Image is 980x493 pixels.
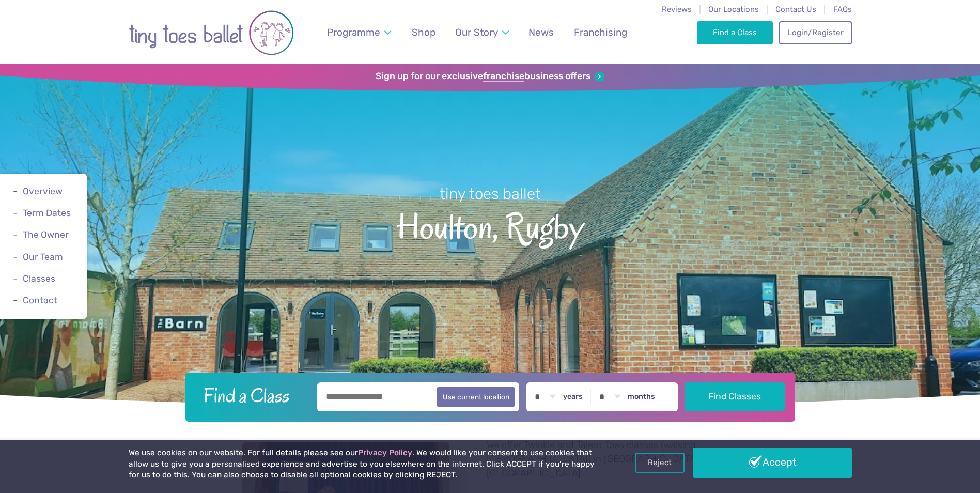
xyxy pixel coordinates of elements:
[195,382,310,408] h2: Find a Class
[23,273,55,284] a: Classes
[483,71,524,82] strong: franchise
[450,20,514,44] a: Our Story
[574,26,627,38] span: Franchising
[437,387,516,407] button: Use current location
[662,5,692,14] a: Reviews
[775,5,816,14] a: Contact Us
[23,230,69,240] a: The Owner
[322,20,396,44] a: Programme
[628,392,655,402] label: months
[569,20,632,44] a: Franchising
[23,186,63,196] a: Overview
[23,208,71,218] a: Term Dates
[129,7,294,59] img: tiny toes ballet
[376,71,604,82] a: Sign up for our exclusivefranchisebusiness offers
[23,295,57,305] a: Contact
[635,453,685,472] a: Reject
[129,448,599,481] p: We use cookies on our website. For full details please see our . We would like your consent to us...
[833,5,852,14] a: FAQs
[440,185,541,203] small: tiny toes ballet
[358,448,412,457] a: Privacy Policy
[455,26,498,38] span: Our Story
[693,448,852,477] a: Accept
[697,21,773,44] a: Find a Class
[327,26,380,38] span: Programme
[528,26,554,38] span: News
[708,5,759,14] a: Our Locations
[407,20,440,44] a: Shop
[412,26,435,38] span: Shop
[18,204,962,246] span: Houlton, Rugby
[685,382,785,411] button: Find Classes
[524,20,559,44] a: News
[779,21,851,44] a: Login/Register
[563,392,583,402] label: years
[23,252,63,262] a: Our Team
